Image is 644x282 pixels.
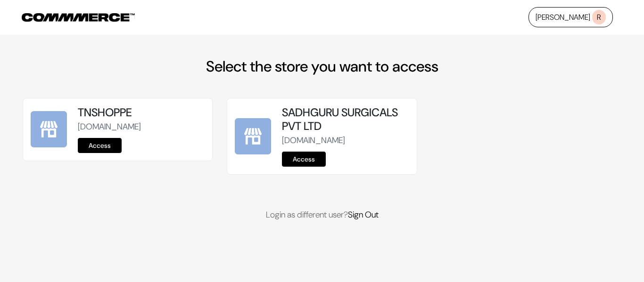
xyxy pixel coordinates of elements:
span: R [592,10,606,24]
img: COMMMERCE [22,13,135,22]
a: Sign Out [348,209,379,220]
a: [PERSON_NAME]R [528,7,613,27]
h5: SADHGURU SURGICALS PVT LTD [282,106,409,133]
a: Access [282,152,326,167]
h5: TNSHOPPE [78,106,205,120]
p: [DOMAIN_NAME] [78,121,205,133]
a: Access [78,138,122,153]
img: TNSHOPPE [31,111,67,147]
p: Login as different user? [23,209,621,221]
h2: Select the store you want to access [23,57,621,75]
img: SADHGURU SURGICALS PVT LTD [235,118,271,154]
p: [DOMAIN_NAME] [282,134,409,147]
